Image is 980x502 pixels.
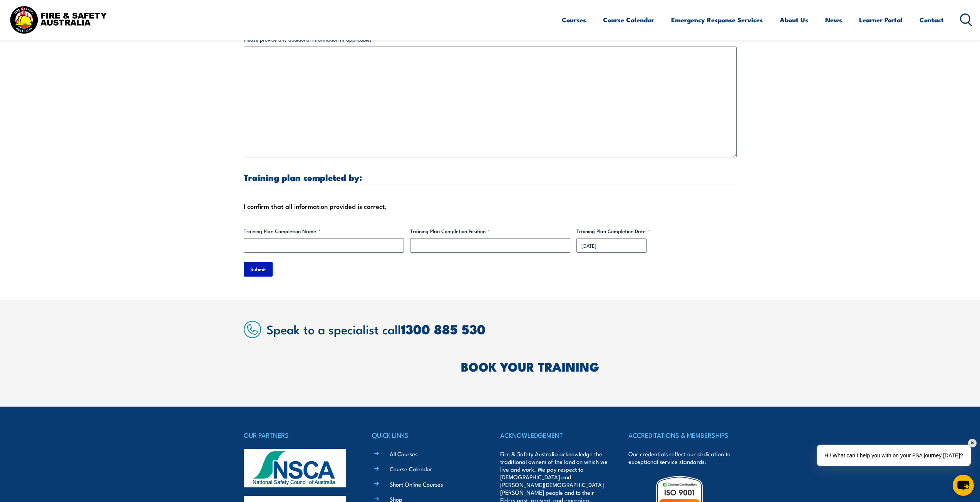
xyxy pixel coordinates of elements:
[390,465,432,473] a: Course Calendar
[628,450,736,465] p: Our credentials reflect our dedication to exceptional service standards.
[244,227,404,235] label: Training Plan Completion Name
[244,200,737,212] div: I confirm that all information provided is correct.
[390,450,417,458] a: All Courses
[410,227,570,235] label: Training Plan Completion Position
[603,10,654,30] a: Course Calendar
[953,475,974,496] button: chat-button
[817,445,971,466] div: Hi! What can I help you with on your FSA journey [DATE]?
[576,227,737,235] label: Training Plan Completion Date
[244,173,737,182] h3: Training plan completed by:
[576,238,647,253] input: dd/mm/yyyy
[859,10,903,30] a: Learner Portal
[825,10,842,30] a: News
[244,449,346,487] img: nsca-logo-footer
[244,262,273,277] input: Submit
[390,480,443,488] a: Short Online Courses
[500,430,608,440] h4: ACKNOWLEDGEMENT
[372,430,480,440] h4: QUICK LINKS
[461,361,737,372] h2: BOOK YOUR TRAINING
[401,319,486,339] a: 1300 885 530
[244,430,352,440] h4: OUR PARTNERS
[780,10,808,30] a: About Us
[671,10,763,30] a: Emergency Response Services
[968,439,977,447] div: ✕
[266,322,737,336] h2: Speak to a specialist call
[628,430,736,440] h4: ACCREDITATIONS & MEMBERSHIPS
[920,10,944,30] a: Contact
[562,10,586,30] a: Courses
